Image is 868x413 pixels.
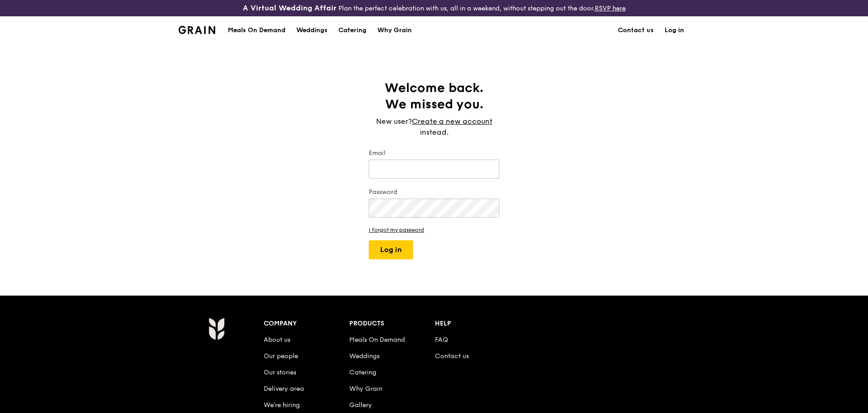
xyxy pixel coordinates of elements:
[208,317,224,340] img: Grain
[338,17,366,44] div: Catering
[291,17,333,44] a: Weddings
[264,401,300,409] a: We’re hiring
[435,352,469,360] a: Contact us
[420,128,448,136] span: instead.
[412,116,492,127] a: Create a new account
[369,188,499,197] label: Password
[228,17,285,44] div: Meals On Demand
[264,317,349,330] div: Company
[369,80,499,112] h1: Welcome back. We missed you.
[178,26,215,34] img: Grain
[595,5,626,12] a: RSVP here
[349,385,382,393] a: Why Grain
[264,336,290,344] a: About us
[435,317,521,330] div: Help
[372,17,417,44] a: Why Grain
[243,4,337,13] h3: A Virtual Wedding Affair
[264,369,296,376] a: Our stories
[349,317,435,330] div: Products
[377,17,412,44] div: Why Grain
[296,17,328,44] div: Weddings
[376,117,412,126] span: New user?
[349,336,405,344] a: Meals On Demand
[369,240,413,259] button: Log in
[349,352,380,360] a: Weddings
[349,369,376,376] a: Catering
[612,17,659,44] a: Contact us
[173,4,695,13] div: Plan the perfect celebration with us, all in a weekend, without stepping out the door.
[264,385,304,393] a: Delivery area
[369,149,499,158] label: Email
[349,401,372,409] a: Gallery
[659,17,690,44] a: Log in
[178,16,215,43] a: GrainGrain
[333,17,372,44] a: Catering
[264,352,298,360] a: Our people
[369,227,499,233] a: I forgot my password
[435,336,448,344] a: FAQ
